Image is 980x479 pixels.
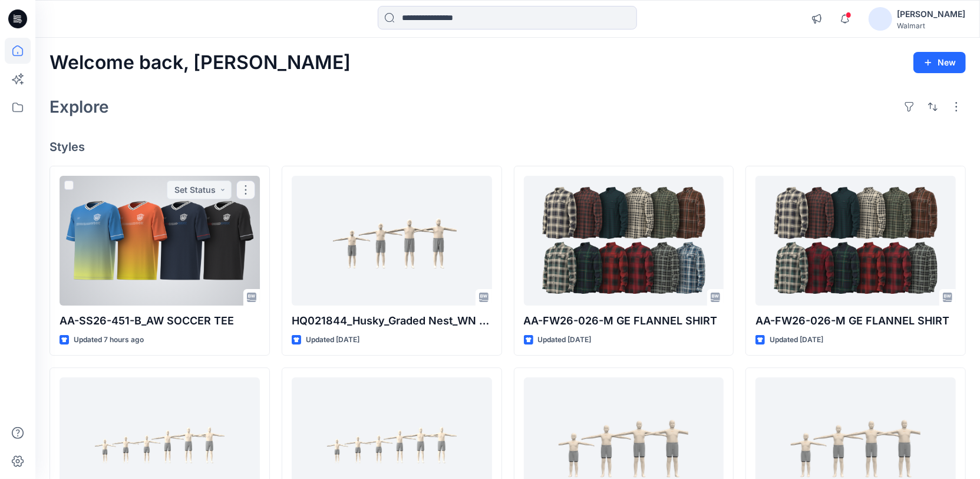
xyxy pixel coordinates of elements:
[50,52,351,74] h2: Welcome back, [PERSON_NAME]
[50,97,109,116] h2: Explore
[524,313,724,329] p: AA-FW26-026-M GE FLANNEL SHIRT
[913,52,966,73] button: New
[770,334,823,346] p: Updated [DATE]
[755,176,956,306] a: AA-FW26-026-M GE FLANNEL SHIRT
[524,176,724,306] a: AA-FW26-026-M GE FLANNEL SHIRT
[60,313,260,329] p: AA-SS26-451-B_AW SOCCER TEE
[869,7,892,31] img: avatar
[74,334,144,346] p: Updated 7 hours ago
[306,334,359,346] p: Updated [DATE]
[897,21,965,30] div: Walmart
[292,313,492,329] p: HQ021844_Husky_Graded Nest_WN Soft Cargo Short
[897,7,965,21] div: [PERSON_NAME]
[292,176,492,306] a: HQ021844_Husky_Graded Nest_WN Soft Cargo Short
[50,140,966,154] h4: Styles
[538,334,592,346] p: Updated [DATE]
[60,176,260,306] a: AA-SS26-451-B_AW SOCCER TEE
[755,313,956,329] p: AA-FW26-026-M GE FLANNEL SHIRT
